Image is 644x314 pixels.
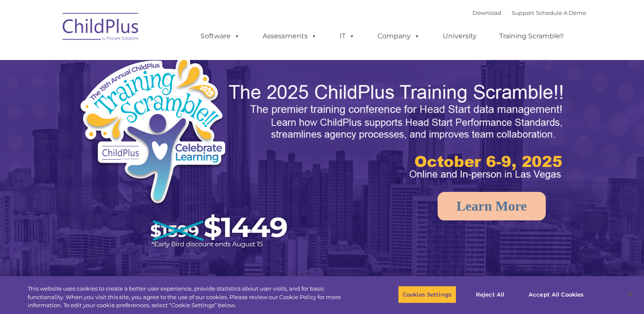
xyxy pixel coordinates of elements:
[28,285,354,310] div: This website uses cookies to create a better user experience, provide statistics about user visit...
[331,28,364,45] a: IT
[472,9,586,16] font: |
[192,28,249,45] a: Software
[118,56,144,63] span: Last name
[472,9,501,16] a: Download
[512,9,534,16] a: Support
[398,285,456,303] button: Cookies Settings
[524,285,588,303] button: Accept All Cookies
[369,28,429,45] a: Company
[434,28,485,45] a: University
[621,285,640,304] button: Close
[491,28,572,45] a: Training Scramble!!
[118,91,155,97] span: Phone number
[438,192,546,220] a: Learn More
[58,7,143,49] img: ChildPlus by Procare Solutions
[254,28,326,45] a: Assessments
[464,285,517,303] button: Reject All
[536,9,586,16] a: Schedule A Demo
